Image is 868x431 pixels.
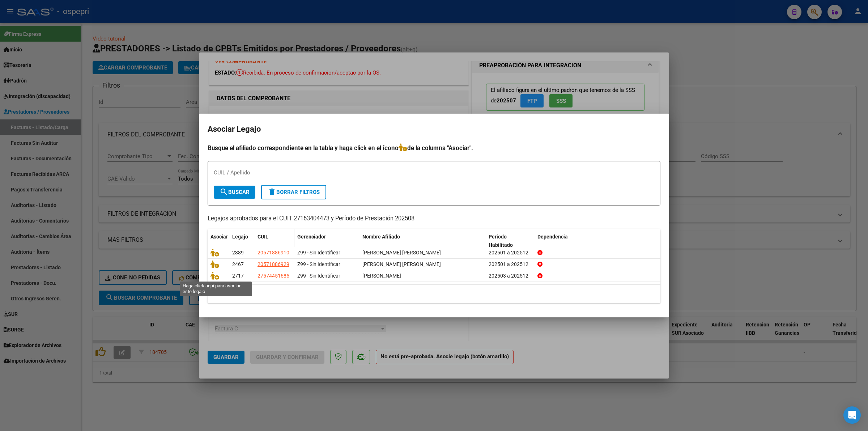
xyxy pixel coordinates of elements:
[268,187,276,196] mat-icon: delete
[208,214,660,223] p: Legajos aprobados para el CUIT 27163404473 y Período de Prestación 202508
[843,406,861,424] div: Open Intercom Messenger
[486,229,535,253] datatable-header-cell: Periodo Habilitado
[232,250,244,255] span: 2389
[359,229,486,253] datatable-header-cell: Nombre Afiliado
[261,185,326,199] button: Borrar Filtros
[537,234,568,240] span: Dependencia
[232,261,244,267] span: 2467
[362,261,441,267] span: GONZALEZ FERNANDEZ LAUTARO NAHUEL
[258,261,289,267] span: 20571886929
[232,273,244,279] span: 2717
[208,122,660,136] h2: Asociar Legajo
[297,261,340,267] span: Z99 - Sin Identificar
[220,187,228,196] mat-icon: search
[362,234,400,240] span: Nombre Afiliado
[232,234,248,240] span: Legajo
[489,272,532,280] div: 202503 a 202512
[255,229,294,253] datatable-header-cell: CUIL
[297,250,340,255] span: Z99 - Sin Identificar
[258,273,289,279] span: 27574451685
[258,250,289,255] span: 20571886910
[208,143,660,153] h4: Busque el afiliado correspondiente en la tabla y haga click en el ícono de la columna "Asociar".
[362,250,441,255] span: GONZALEZ FERNANDEZ JEREMIAS DAVID
[229,229,255,253] datatable-header-cell: Legajo
[297,234,326,240] span: Gerenciador
[258,234,268,240] span: CUIL
[489,249,532,257] div: 202501 a 202512
[214,186,255,199] button: Buscar
[535,229,661,253] datatable-header-cell: Dependencia
[489,234,513,248] span: Periodo Habilitado
[208,285,660,303] div: 3 registros
[210,234,228,240] span: Asociar
[294,229,359,253] datatable-header-cell: Gerenciador
[362,273,401,279] span: MENDEZ VASQUEZ ISABELLA ANTONELLA
[208,229,229,253] datatable-header-cell: Asociar
[220,189,250,195] span: Buscar
[489,260,532,269] div: 202501 a 202512
[268,189,320,195] span: Borrar Filtros
[297,273,340,279] span: Z99 - Sin Identificar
